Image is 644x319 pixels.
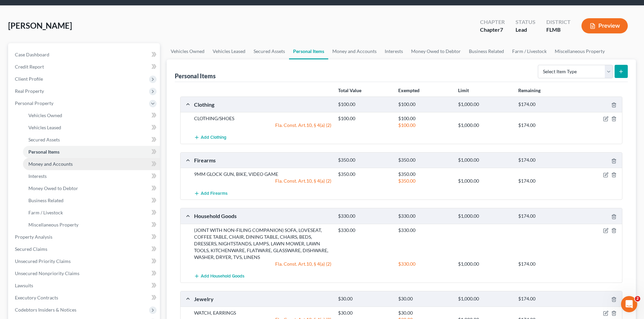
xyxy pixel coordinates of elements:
[23,219,160,231] a: Miscellaneous Property
[621,296,637,312] iframe: Intercom live chat
[395,171,455,178] div: $350.00
[191,178,335,184] div: Fla. Const. Art.10, § 4(a) (2)
[335,171,395,178] div: $350.00
[395,101,455,108] div: $100.00
[28,125,61,130] span: Vehicles Leased
[546,18,571,26] div: District
[9,61,160,73] a: Credit Report
[455,122,515,129] div: $1,000.00
[395,310,455,316] div: $30.00
[28,173,47,179] span: Interests
[28,222,78,228] span: Miscellaneous Property
[28,112,62,118] span: Vehicles Owned
[23,170,160,182] a: Interests
[335,227,395,234] div: $330.00
[15,64,44,70] span: Credit Report
[395,261,455,267] div: $330.00
[191,261,335,267] div: Fla. Const. Art.10, § 4(a) (2)
[515,178,575,184] div: $174.00
[15,283,33,288] span: Lawsuits
[23,146,160,158] a: Personal Items
[15,234,52,240] span: Property Analysis
[191,295,335,302] div: Jewelry
[9,292,160,304] a: Executory Contracts
[508,43,551,59] a: Farm / Livestock
[15,76,43,82] span: Client Profile
[28,197,64,203] span: Business Related
[515,122,575,129] div: $174.00
[516,26,535,34] div: Lead
[28,161,73,167] span: Money and Accounts
[23,207,160,219] a: Farm / Livestock
[407,43,465,59] a: Money Owed to Debtor
[191,171,335,178] div: 9MM GLOCK GUN, BIKE, VIDEO GAME
[9,231,160,243] a: Property Analysis
[191,115,335,122] div: CLOTHING/SHOES
[9,280,160,292] a: Lawsuits
[8,21,72,30] span: [PERSON_NAME]
[9,49,160,61] a: Case Dashboard
[28,185,78,191] span: Money Owed to Debtor
[395,227,455,234] div: $330.00
[23,134,160,146] a: Secured Assets
[480,26,505,34] div: Chapter
[480,18,505,26] div: Chapter
[23,182,160,194] a: Money Owed to Debtor
[455,101,515,108] div: $1,000.00
[201,191,228,196] span: Add Firearms
[201,273,244,279] span: Add Household Goods
[515,296,575,302] div: $174.00
[289,43,328,59] a: Personal Items
[455,213,515,219] div: $1,000.00
[191,122,335,129] div: Fla. Const. Art.10, § 4(a) (2)
[546,26,571,34] div: FLMB
[28,137,60,142] span: Secured Assets
[335,213,395,219] div: $330.00
[338,87,361,93] strong: Total Value
[516,18,535,26] div: Status
[175,72,216,80] div: Personal Items
[455,261,515,267] div: $1,000.00
[191,157,335,164] div: Firearms
[23,194,160,207] a: Business Related
[15,52,49,57] span: Case Dashboard
[23,109,160,122] a: Vehicles Owned
[191,227,335,261] div: (JOINT WITH NON-FILING COMPANION) SOFA, LOVESEAT, COFFEE TABLE, CHAIR, DINING TABLE, CHAIRS, BEDS...
[551,43,609,59] a: Miscellaneous Property
[515,261,575,267] div: $174.00
[458,87,469,93] strong: Limit
[28,210,63,215] span: Farm / Livestock
[335,296,395,302] div: $30.00
[191,212,335,219] div: Household Goods
[455,157,515,163] div: $1,000.00
[23,158,160,170] a: Money and Accounts
[9,267,160,280] a: Unsecured Nonpriority Claims
[15,88,44,94] span: Real Property
[194,131,226,144] button: Add Clothing
[191,101,335,108] div: Clothing
[15,258,71,264] span: Unsecured Priority Claims
[395,178,455,184] div: $350.00
[209,43,249,59] a: Vehicles Leased
[395,213,455,219] div: $330.00
[398,87,420,93] strong: Exempted
[500,26,503,33] span: 7
[328,43,381,59] a: Money and Accounts
[335,115,395,122] div: $100.00
[9,255,160,267] a: Unsecured Priority Claims
[194,187,228,200] button: Add Firearms
[9,243,160,255] a: Secured Claims
[465,43,508,59] a: Business Related
[395,115,455,122] div: $100.00
[515,101,575,108] div: $174.00
[167,43,209,59] a: Vehicles Owned
[15,100,53,106] span: Personal Property
[23,122,160,134] a: Vehicles Leased
[335,101,395,108] div: $100.00
[249,43,289,59] a: Secured Assets
[395,296,455,302] div: $30.00
[381,43,407,59] a: Interests
[335,157,395,163] div: $350.00
[395,157,455,163] div: $350.00
[201,135,226,140] span: Add Clothing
